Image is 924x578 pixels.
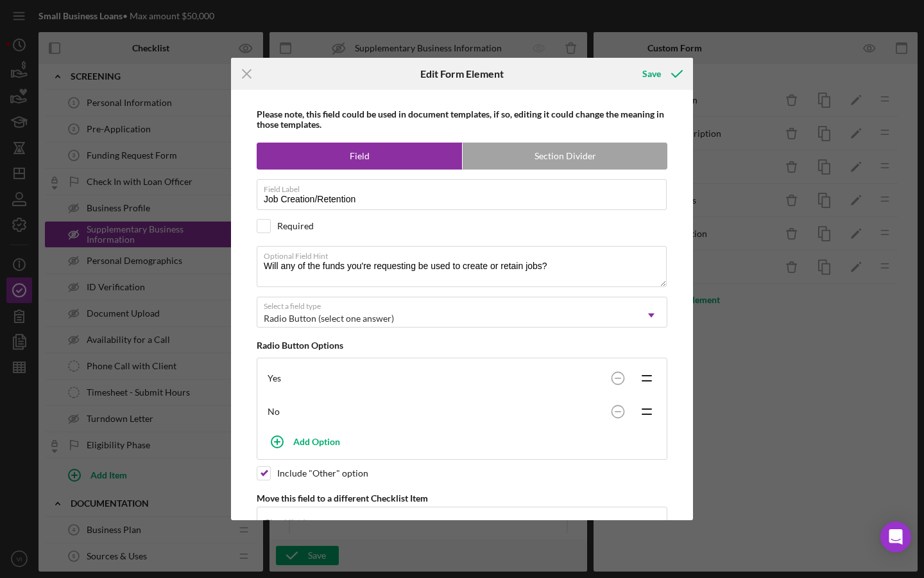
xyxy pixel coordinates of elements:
div: No [268,407,605,417]
label: Field [257,143,462,169]
div: Open Intercom Messenger [880,521,911,552]
div: Save [642,61,661,87]
b: Move this field to a different Checklist Item [257,493,428,504]
div: Yes [268,373,605,383]
div: Checklist Item [264,518,321,528]
label: Section Divider [463,143,667,169]
button: Save [629,61,693,87]
div: This form will give us a broad overview of the business and your financing request. [10,10,266,39]
div: Required [277,221,314,231]
b: Please note, this field could be used in document templates, if so, editing it could change the m... [257,109,664,130]
div: Radio Button (select one answer) [264,313,394,324]
div: Add Option [293,429,340,453]
b: Radio Button Options [257,340,343,351]
em: Please think about whether or not this loan is enough to complete your project. It's important th... [10,112,263,152]
h6: Edit Form Element [420,68,504,80]
label: Optional Field Hint [264,247,667,261]
label: Field Label [264,180,667,194]
button: Add Option [261,428,663,454]
div: We'll ask for more detailed information about how you specifically intend to use these funds late... [10,53,266,96]
textarea: Will any of the funds you're requesting be used to create or retain jobs? [257,246,667,287]
body: Rich Text Area. Press ALT-0 for help. [10,10,266,255]
div: Include "Other" option [277,468,368,478]
body: Rich Text Area. Press ALT-0 for help. [10,10,266,24]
